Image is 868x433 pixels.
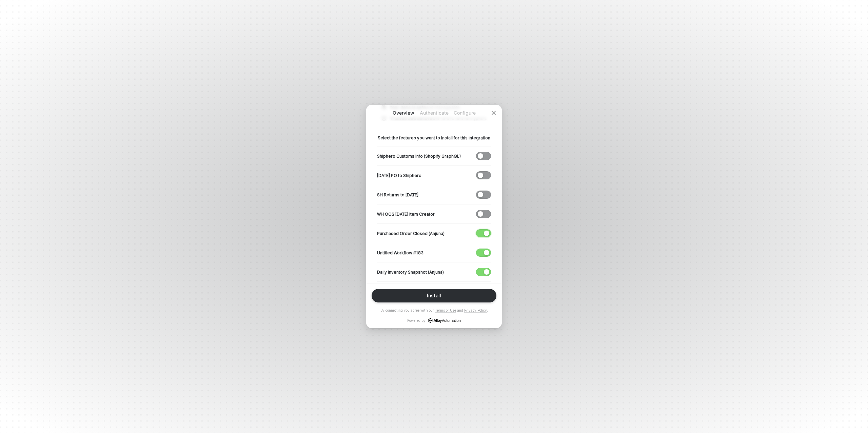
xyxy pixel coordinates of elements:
div: Install [427,293,441,298]
p: Overview [388,110,419,116]
a: icon-success [428,318,461,323]
a: Terms of Use [435,308,456,313]
a: Privacy Policy [464,308,487,313]
button: Install [372,289,496,302]
p: Powered by [407,318,461,323]
p: Daily Inventory Snapshot (Anjuna) [377,269,444,275]
p: [DATE] PO to Shiphero [377,173,421,178]
p: SH Returns to [DATE] [377,192,418,198]
p: Configure [449,110,480,116]
p: By connecting you agree with our and . [380,308,488,313]
p: Untitled Workflow #183 [377,250,423,256]
span: icon-close [491,110,496,116]
p: WH OOS [DATE] Item Creator [377,211,435,217]
p: Select the features you want to install for this integration [377,135,491,141]
p: Authenticate [419,110,449,116]
p: Purchased Order Closed (Anjuna) [377,231,445,236]
p: Shiphero Customs Info (Shopify GraphQL) [377,153,461,159]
